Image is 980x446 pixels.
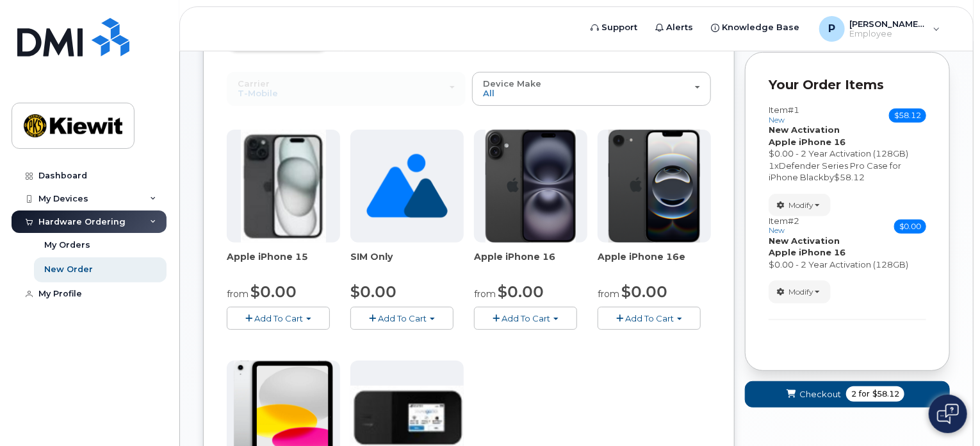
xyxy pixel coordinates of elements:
[788,216,799,226] span: #2
[889,108,926,123] span: $58.12
[474,250,587,276] div: Apple iPhone 16
[834,172,865,182] span: $58.12
[872,388,899,400] span: $58.12
[769,137,845,147] strong: Apple iPhone 16
[745,381,950,407] button: Checkout 2 for $58.12
[769,76,926,94] p: Your Order Items
[788,200,813,211] span: Modify
[608,130,701,243] img: iphone16e.png
[474,288,496,300] small: from
[769,160,926,184] div: x by
[498,282,544,301] span: $0.00
[769,247,845,257] strong: Apple iPhone 16
[647,15,703,40] a: Alerts
[799,388,841,400] span: Checkout
[769,226,785,235] small: new
[723,21,800,34] span: Knowledge Base
[850,29,927,39] span: Employee
[227,250,340,276] div: Apple iPhone 15
[769,216,799,235] h3: Item
[350,250,464,276] div: SIM Only
[350,307,453,329] button: Add To Cart
[366,130,448,243] img: no_image_found-2caef05468ed5679b831cfe6fc140e25e0c280774317ffc20a367ab7fd17291e.png
[788,105,799,115] span: #1
[254,313,303,323] span: Add To Cart
[582,15,647,40] a: Support
[625,313,674,323] span: Add To Cart
[502,313,550,323] span: Add To Cart
[769,148,926,160] div: $0.00 - 2 Year Activation (128GB)
[483,88,494,98] span: All
[486,130,576,243] img: iphone_16_plus.png
[378,313,427,323] span: Add To Cart
[769,160,774,171] span: 1
[472,72,711,105] button: Device Make All
[250,282,297,301] span: $0.00
[937,404,959,424] img: Open chat
[602,21,638,34] span: Support
[769,124,840,135] strong: New Activation
[598,250,711,276] div: Apple iPhone 16e
[703,15,809,40] a: Knowledge Base
[227,307,330,329] button: Add To Cart
[483,78,541,89] span: Device Make
[856,388,872,400] span: for
[769,105,799,124] h3: Item
[788,286,813,298] span: Modify
[851,388,856,400] span: 2
[769,194,831,216] button: Modify
[894,219,926,234] span: $0.00
[227,288,249,300] small: from
[474,307,577,329] button: Add To Cart
[621,282,667,301] span: $0.00
[241,130,326,243] img: iphone15.jpg
[598,307,701,329] button: Add To Cart
[350,282,396,301] span: $0.00
[769,259,926,271] div: $0.00 - 2 Year Activation (128GB)
[769,236,840,246] strong: New Activation
[769,160,901,183] span: Defender Series Pro Case for iPhone Black
[850,19,927,29] span: [PERSON_NAME].[PERSON_NAME]
[828,21,835,37] span: P
[769,280,831,303] button: Modify
[667,21,694,34] span: Alerts
[598,288,619,300] small: from
[769,116,785,124] small: new
[810,16,949,42] div: Patrick.Kasch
